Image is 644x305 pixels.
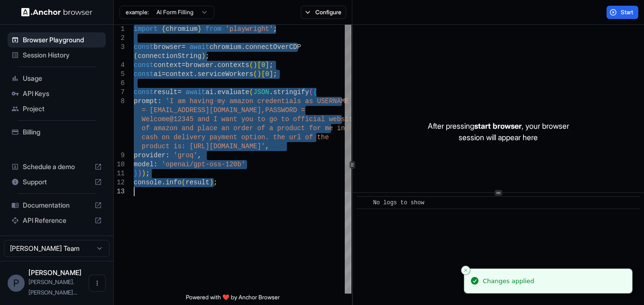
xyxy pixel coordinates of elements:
span: ) [202,52,205,60]
span: browser [154,43,182,51]
span: ) [142,170,146,177]
span: Support [23,177,91,187]
span: ; [213,179,217,186]
div: 12 [114,178,125,187]
span: result [154,88,177,96]
div: Billing [8,124,106,140]
span: ( [182,179,185,186]
button: Configure [301,6,347,19]
span: n [341,124,345,132]
div: 3 [114,43,125,52]
span: 0 [261,61,265,69]
span: ; [269,61,273,69]
span: evaluate [217,88,249,96]
span: product is: [URL][DOMAIN_NAME]' [142,143,265,150]
span: browser [185,61,213,69]
span: context [166,70,193,78]
span: site [341,115,357,123]
span: const [134,61,154,69]
span: 'I am having my amazon credentials as USERNAME [166,97,349,105]
div: Usage [8,71,106,86]
span: = [162,70,166,78]
div: 9 [114,151,125,160]
span: = [182,61,185,69]
span: JSON [253,88,269,96]
div: Changes applied [483,276,534,286]
div: Support [8,174,106,190]
span: of amazon and place an order of a product for me i [142,124,341,132]
span: , [197,152,201,159]
span: , [265,143,269,150]
span: ( [249,61,253,69]
span: . [213,88,217,96]
span: Powered with ❤️ by Anchor Browser [186,294,280,305]
span: API Keys [23,89,102,98]
span: connectionString [138,52,201,60]
span: No logs to show [373,200,424,206]
span: info [166,179,182,186]
span: { [162,25,166,33]
span: ai [154,70,162,78]
p: After pressing , your browser session will appear here [428,120,569,143]
span: = [177,88,181,96]
div: 11 [114,169,125,178]
span: ( [249,88,253,96]
span: ; [273,25,277,33]
div: 2 [114,34,125,43]
span: 'openai/gpt-oss-120b' [162,161,245,168]
span: Session History [23,50,102,60]
span: provider [134,152,166,159]
span: [ [261,70,265,78]
span: await [190,43,210,51]
span: : [166,152,169,159]
span: ( [253,70,257,78]
span: ( [134,52,138,60]
span: parmeesh.singh.2580@gmail.com [28,278,77,296]
span: chromium [210,43,241,51]
span: ) [253,61,257,69]
div: Project [8,101,106,116]
span: ) [138,170,141,177]
span: . [269,88,273,96]
span: ) [210,179,213,186]
div: 6 [114,79,125,88]
span: const [134,43,154,51]
button: Start [607,6,638,19]
span: start browser [474,121,522,131]
span: 'playwright' [225,25,273,33]
div: 4 [114,61,125,70]
div: 1 [114,25,125,34]
span: [ [257,61,261,69]
span: Usage [23,74,102,83]
div: 13 [114,187,125,196]
span: await [185,88,205,96]
div: P [8,275,25,292]
span: : [154,161,157,168]
span: = [EMAIL_ADDRESS][DOMAIN_NAME],PASSWORD = [142,106,305,114]
div: 10 [114,160,125,169]
span: import [134,25,157,33]
div: Schedule a demo [8,159,106,174]
button: Open menu [89,275,106,292]
span: API Reference [23,216,91,225]
span: from [205,25,221,33]
div: Session History [8,48,106,63]
div: 8 [114,97,125,106]
span: Welcome@12345 and I want you to go to official web [142,115,341,123]
span: model [134,161,154,168]
span: Start [621,9,634,16]
div: 5 [114,70,125,79]
span: Project [23,104,102,114]
span: const [134,88,154,96]
span: 'groq' [174,152,197,159]
span: ( [309,88,313,96]
span: prompt [134,97,157,105]
div: Documentation [8,198,106,213]
span: stringify [273,88,309,96]
div: API Reference [8,213,106,228]
span: . [213,61,217,69]
span: . [193,70,197,78]
span: Browser Playground [23,35,102,45]
span: : [157,97,161,105]
span: example: [126,9,149,16]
